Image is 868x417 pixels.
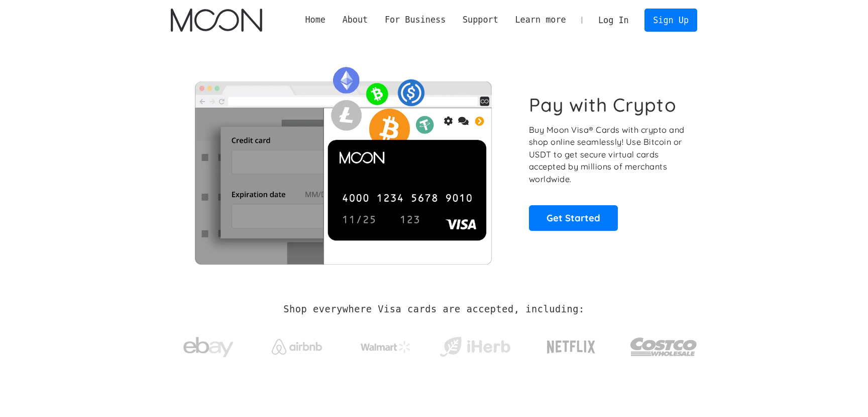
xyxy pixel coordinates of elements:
img: Moon Cards let you spend your crypto anywhere Visa is accepted. [171,60,515,264]
h1: Pay with Crypto [529,94,677,116]
img: Airbnb [272,339,322,355]
div: Learn more [515,14,566,26]
div: Support [454,14,506,26]
a: home [171,9,262,32]
img: Moon Logo [171,9,262,32]
div: For Business [385,14,446,26]
h2: Shop everywhere Visa cards are accepted, including: [283,304,584,315]
p: Buy Moon Visa® Cards with crypto and shop online seamlessly! Use Bitcoin or USDT to get secure vi... [529,124,686,186]
a: Home [297,14,334,26]
img: ebay [183,331,234,363]
img: Costco [630,328,697,366]
a: Netflix [526,324,616,365]
img: iHerb [438,334,512,360]
a: Get Started [529,205,618,230]
a: Airbnb [260,329,335,360]
div: Learn more [507,14,575,26]
div: Support [463,14,498,26]
img: Netflix [546,335,596,360]
div: About [334,14,376,26]
a: Costco [630,318,697,371]
div: About [343,14,368,26]
a: Walmart [349,331,423,358]
img: Walmart [361,341,411,353]
a: Sign Up [644,9,697,31]
div: For Business [376,14,454,26]
a: iHerb [438,324,512,365]
a: Log In [590,9,637,31]
a: ebay [171,321,246,368]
